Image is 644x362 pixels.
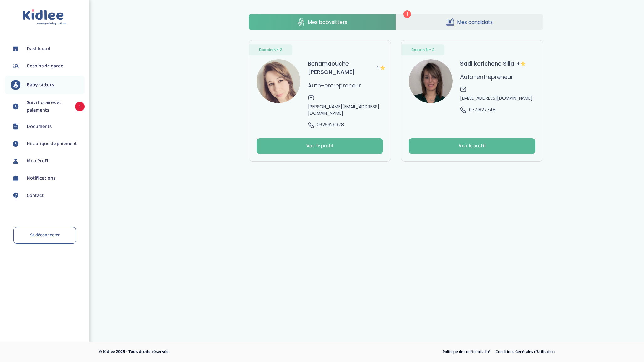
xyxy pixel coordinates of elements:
span: Mes candidats [457,18,493,26]
a: Mes candidats [396,14,543,30]
span: 4 [517,59,526,68]
span: Besoin N° 2 [259,47,282,53]
p: Auto-entrepreneur [308,81,361,90]
span: [EMAIL_ADDRESS][DOMAIN_NAME] [460,95,532,102]
span: Dashboard [27,45,50,53]
p: © Kidlee 2025 - Tous droits réservés. [99,349,349,355]
img: suivihoraire.svg [11,102,20,111]
a: Besoins de garde [11,61,85,71]
img: besoin.svg [11,61,20,71]
span: Suivi horaires et paiements [27,99,69,114]
span: Baby-sitters [27,81,54,89]
img: avatar [257,59,300,103]
a: Mes babysitters [249,14,396,30]
span: 0626329978 [317,122,344,128]
img: profil.svg [11,156,20,166]
a: Suivi horaires et paiements 1 [11,99,85,114]
a: Besoin N° 2 avatar Sadi korichene Silia4 Auto-entrepreneur [EMAIL_ADDRESS][DOMAIN_NAME] 077182774... [401,40,543,162]
img: notification.svg [11,174,20,183]
span: Historique de paiement [27,140,77,148]
a: Besoin N° 2 avatar Benamaouche [PERSON_NAME]4 Auto-entrepreneur [PERSON_NAME][EMAIL_ADDRESS][DOMA... [249,40,391,162]
h3: Sadi korichene Silia [460,59,526,68]
img: logo.svg [23,9,67,25]
span: 1 [75,102,85,111]
div: Voir le profil [459,143,486,150]
button: Voir le profil [409,138,535,154]
span: Notifications [27,175,55,182]
a: Se déconnecter [13,227,76,244]
span: 0771827748 [469,107,496,113]
a: Baby-sitters [11,80,85,90]
a: Contact [11,191,85,200]
a: Historique de paiement [11,139,85,149]
span: Mes babysitters [308,18,347,26]
a: Conditions Générales d’Utilisation [493,348,557,356]
a: Dashboard [11,44,85,54]
img: avatar [409,59,453,103]
img: dashboard.svg [11,44,20,54]
div: Voir le profil [306,143,333,150]
span: [PERSON_NAME][EMAIL_ADDRESS][DOMAIN_NAME] [308,103,383,117]
img: babysitters.svg [11,80,20,90]
a: Mon Profil [11,156,85,166]
img: documents.svg [11,122,20,131]
span: 1 [403,10,411,18]
img: suivihoraire.svg [11,139,20,149]
h3: Benamaouche [PERSON_NAME] [308,59,383,76]
a: Documents [11,122,85,131]
p: Auto-entrepreneur [460,73,513,81]
span: Mon Profil [27,157,49,165]
button: Voir le profil [257,138,383,154]
span: Documents [27,123,52,130]
img: contact.svg [11,191,20,200]
span: Besoin N° 2 [411,47,434,53]
span: Besoins de garde [27,62,63,70]
span: 4 [376,59,383,76]
a: Notifications [11,174,85,183]
span: Contact [27,192,44,199]
a: Politique de confidentialité [440,348,492,356]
